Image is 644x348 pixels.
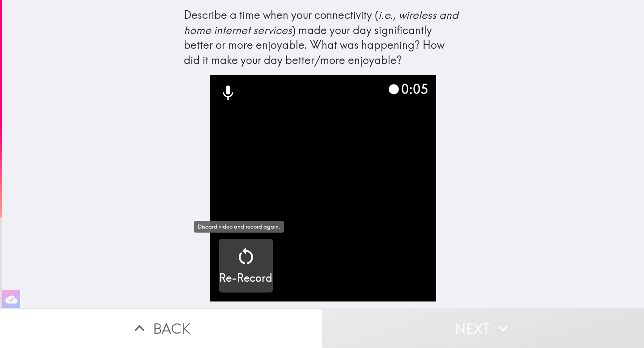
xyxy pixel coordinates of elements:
[219,239,273,293] button: Re-Record
[322,308,644,348] button: Next
[388,80,428,98] div: 0:05
[184,8,463,68] div: Describe a time when your connectivity ( ) made your day significantly better or more enjoyable. ...
[219,271,272,286] h5: Re-Record
[194,221,284,233] div: Discard video and record again.
[184,8,461,37] i: i.e., wireless and home internet services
